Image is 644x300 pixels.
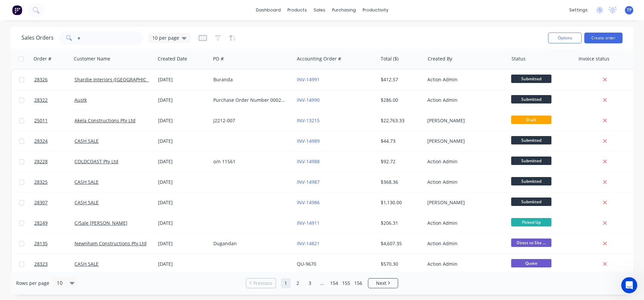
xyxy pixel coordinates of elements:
h1: Sales Orders [21,35,54,41]
button: Options [548,33,582,43]
div: [DATE] [158,97,208,103]
span: Next [376,280,386,287]
span: Draft [511,116,551,124]
div: [DATE] [158,261,208,267]
div: $22,763.33 [381,117,420,124]
span: 10 per page [152,34,179,41]
a: Page 1 is your current page [281,278,291,288]
a: INV-14821 [297,240,320,247]
div: [PERSON_NAME] [427,117,502,124]
span: TP [627,7,632,13]
div: Action Admin [427,220,502,226]
span: 28323 [34,261,48,267]
span: 25011 [34,117,48,124]
div: Accounting Order # [297,55,341,62]
a: 28326 [34,70,74,90]
a: 28228 [34,152,74,172]
span: Submitted [511,177,551,185]
span: 28322 [34,97,48,103]
div: $4,607.35 [381,240,420,247]
a: 28325 [34,172,74,192]
div: Buranda [213,76,288,83]
a: Jump forward [317,278,327,288]
div: Created Date [158,55,187,62]
span: 28228 [34,158,48,165]
span: 28249 [34,220,48,226]
span: 28326 [34,76,48,83]
div: productivity [359,5,392,15]
div: $368.36 [381,179,420,185]
a: INV-14991 [297,76,320,83]
div: $570.30 [381,261,420,267]
div: Customer Name [74,55,110,62]
a: dashboard [253,5,284,15]
input: Search... [78,31,143,45]
div: [DATE] [158,117,208,124]
div: Total ($) [381,55,398,62]
a: INV-14989 [297,138,320,144]
span: Previous [253,280,272,287]
div: [DATE] [158,179,208,185]
a: 28307 [34,192,74,213]
a: C/Sale [PERSON_NAME] [74,220,127,226]
button: Create order [584,33,623,43]
div: sales [310,5,329,15]
div: Created By [428,55,452,62]
div: Action Admin [427,261,502,267]
a: Page 154 [329,278,339,288]
div: Action Admin [427,240,502,247]
a: 28324 [34,131,74,151]
span: Submitted [511,136,551,144]
div: J2212-007 [213,117,288,124]
a: Page 3 [305,278,315,288]
a: INV-14988 [297,158,320,165]
a: CASH SALE [74,199,99,206]
div: [DATE] [158,199,208,206]
a: INV-14990 [297,97,320,103]
a: 28322 [34,90,74,110]
span: 28325 [34,179,48,185]
div: [DATE] [158,158,208,165]
div: Action Admin [427,76,502,83]
div: Action Admin [427,97,502,103]
a: 25011 [34,111,74,131]
span: 28324 [34,138,48,144]
span: Rows per page [16,280,49,287]
a: 28135 [34,233,74,254]
a: Austk [74,97,87,103]
div: $1,130.00 [381,199,420,206]
img: Factory [12,5,22,15]
a: CASH SALE [74,261,99,267]
a: Previous page [246,280,276,287]
div: Purchase Order Number 0002HART/102.3 [213,97,288,103]
a: INV-14987 [297,179,320,185]
span: 28135 [34,240,48,247]
span: Submitted [511,198,551,206]
a: Page 2 [293,278,303,288]
div: [PERSON_NAME] [427,138,502,144]
div: Action Admin [427,179,502,185]
span: Quote [511,259,551,267]
a: Page 156 [353,278,363,288]
ul: Pagination [243,278,401,288]
div: [DATE] [158,138,208,144]
a: Akela Constructions Pty Ltd [74,117,136,124]
div: Status [512,55,526,62]
span: 28307 [34,199,48,206]
a: INV-14911 [297,220,320,226]
div: [DATE] [158,220,208,226]
a: 28323 [34,254,74,274]
div: settings [566,5,591,15]
span: Submitted [511,75,551,83]
iframe: Intercom live chat [621,277,637,293]
a: INV-13215 [297,117,320,124]
div: [DATE] [158,76,208,83]
a: COLDCOAST Pty Ltd [74,158,118,165]
div: Order # [34,55,51,62]
div: $412.57 [381,76,420,83]
span: Submitted [511,95,551,103]
span: Submitted [511,157,551,165]
a: 28249 [34,213,74,233]
a: Newnham Constructions Pty Ltd [74,240,147,247]
div: purchasing [329,5,359,15]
